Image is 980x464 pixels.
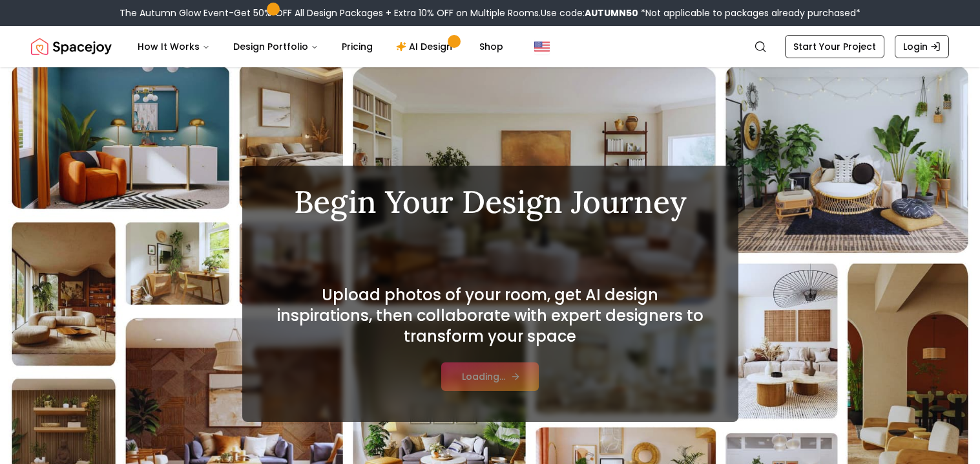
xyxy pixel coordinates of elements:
[31,26,949,67] nav: Global
[541,6,638,19] span: Use code:
[120,6,860,19] div: The Autumn Glow Event-Get 50% OFF All Design Packages + Extra 10% OFF on Multiple Rooms.
[273,285,707,347] h2: Upload photos of your room, get AI design inspirations, then collaborate with expert designers to...
[331,34,383,60] a: Pricing
[273,186,707,217] h1: Begin Your Design Journey
[31,34,112,60] img: Spacejoy Logo
[127,34,514,60] nav: Main
[585,6,638,19] b: AUTUMN50
[386,34,466,60] a: AI Design
[785,35,884,58] a: Start Your Project
[223,34,329,60] button: Design Portfolio
[534,39,550,54] img: United States
[895,35,949,58] a: Login
[638,6,860,19] span: *Not applicable to packages already purchased*
[469,34,514,60] a: Shop
[127,34,220,60] button: How It Works
[31,34,112,60] a: Spacejoy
